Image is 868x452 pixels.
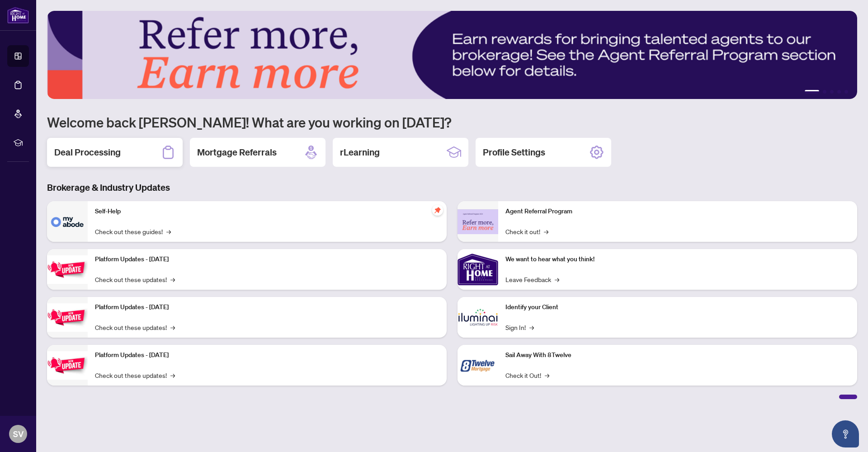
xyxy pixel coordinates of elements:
button: 4 [837,90,841,94]
a: Leave Feedback→ [505,274,559,284]
h3: Brokerage & Industry Updates [47,181,857,194]
h2: rLearning [340,146,380,159]
span: → [170,322,175,332]
img: Platform Updates - July 21, 2025 [47,255,88,284]
h2: Profile Settings [483,146,545,159]
button: 3 [830,90,834,94]
img: Platform Updates - July 8, 2025 [47,303,88,332]
img: logo [7,7,29,24]
img: Identify your Client [458,297,498,338]
span: → [544,226,548,236]
a: Check out these updates!→ [95,274,175,284]
a: Sign In!→ [505,322,534,332]
p: Agent Referral Program [505,207,850,217]
a: Check out these guides!→ [95,226,171,236]
img: Slide 0 [47,11,857,99]
p: We want to hear what you think! [505,254,850,264]
span: → [166,226,171,236]
h1: Welcome back [PERSON_NAME]! What are you working on [DATE]? [47,113,857,131]
span: SV [13,428,24,440]
span: → [170,274,175,284]
img: Platform Updates - June 23, 2025 [47,351,88,380]
button: 1 [805,90,819,94]
span: → [529,322,534,332]
a: Check it out!→ [505,226,548,236]
p: Platform Updates - [DATE] [95,350,439,360]
img: Sail Away With 8Twelve [458,345,498,386]
button: 2 [823,90,826,94]
img: Self-Help [47,201,88,242]
p: Sail Away With 8Twelve [505,350,850,360]
p: Platform Updates - [DATE] [95,302,439,312]
img: We want to hear what you think! [458,249,498,290]
p: Identify your Client [505,302,850,312]
a: Check it Out!→ [505,370,549,380]
img: Agent Referral Program [458,209,498,234]
button: Open asap [832,420,859,447]
span: → [545,370,549,380]
button: 5 [844,90,848,94]
h2: Deal Processing [54,146,121,159]
p: Platform Updates - [DATE] [95,254,439,264]
a: Check out these updates!→ [95,370,175,380]
span: → [170,370,175,380]
span: → [555,274,559,284]
a: Check out these updates!→ [95,322,175,332]
span: pushpin [432,205,443,216]
p: Self-Help [95,207,439,217]
h2: Mortgage Referrals [197,146,277,159]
